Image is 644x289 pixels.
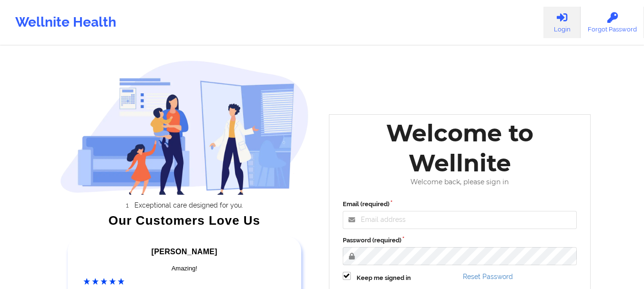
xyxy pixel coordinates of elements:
label: Password (required) [343,236,577,245]
input: Email address [343,211,577,229]
span: [PERSON_NAME] [152,248,217,256]
div: Welcome back, please sign in [336,178,584,186]
label: Email (required) [343,199,577,209]
img: wellnite-auth-hero_200.c722682e.png [60,60,309,195]
div: Amazing! [83,264,286,273]
a: Reset Password [463,273,513,280]
a: Forgot Password [581,7,644,38]
a: Login [543,7,581,38]
div: Welcome to Wellnite [336,118,584,178]
div: Our Customers Love Us [60,216,309,225]
li: Exceptional care designed for you. [69,201,309,209]
label: Keep me signed in [357,273,411,283]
